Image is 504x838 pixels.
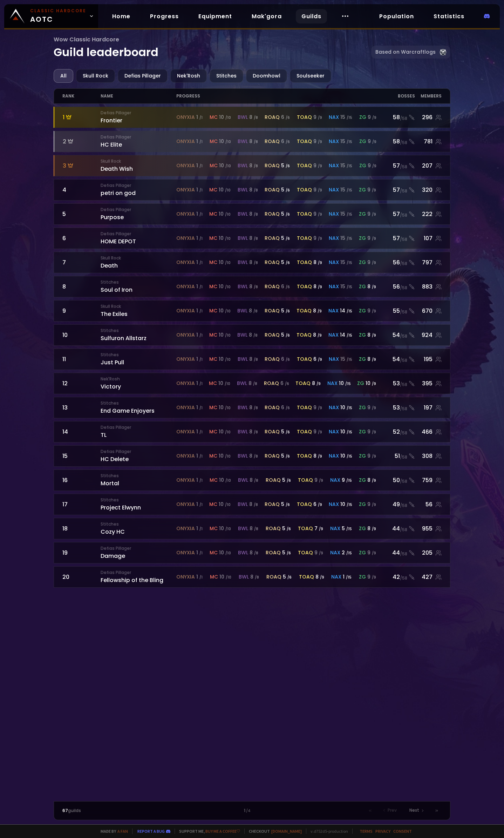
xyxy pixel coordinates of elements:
div: 15 [340,283,352,290]
small: / 15 [347,115,352,120]
span: toaq [297,138,312,145]
div: 10 [219,186,231,194]
small: Defias Pillager [101,110,176,116]
small: / 8 [253,333,258,338]
span: nax [329,283,339,290]
span: onyxia [176,186,195,194]
small: / 8 [254,163,258,169]
img: Warcraftlog [440,49,446,55]
small: / 1 [199,212,203,217]
a: Statistics [428,9,470,23]
span: mc [210,114,218,121]
small: / 9 [372,333,376,338]
div: 4 [62,185,100,194]
div: 3 [63,161,101,170]
div: HC Elite [101,134,176,149]
div: Frontier [101,110,176,125]
small: / 9 [318,284,322,290]
small: / 10 [225,333,231,338]
span: nax [329,235,339,242]
small: / 1 [199,284,203,290]
span: zg [359,259,366,266]
div: 1 [196,356,203,363]
div: 8 [367,283,376,290]
small: / 6 [286,236,290,241]
div: 9 [313,138,322,145]
small: / 15 [347,236,352,241]
a: Population [374,9,420,23]
small: / 8 [254,188,258,193]
span: roaq [265,331,280,339]
div: 296 [415,113,442,122]
div: 1 [196,162,203,169]
div: 883 [415,282,442,291]
div: 58 [385,137,415,146]
div: Death [101,255,176,270]
span: zg [359,283,366,290]
small: / 9 [372,115,376,120]
div: 55 [384,306,415,315]
span: nax [329,138,339,145]
div: 8 [249,186,258,194]
div: 1 [196,283,203,290]
span: onyxia [176,114,195,121]
span: toaq [297,210,312,218]
small: / 9 [372,188,376,193]
div: 10 [219,114,231,121]
div: 8 [249,162,258,169]
div: 670 [415,306,442,315]
div: 14 [340,331,352,339]
span: onyxia [176,331,195,339]
div: 8 [249,114,258,121]
div: 10 [219,331,231,339]
span: onyxia [176,259,195,266]
span: toaq [297,259,312,266]
div: Just Pull [101,352,176,367]
span: bwl [238,138,248,145]
a: 4Defias Pillagerpetri on godonyxia 1 /1mc 10 /10bwl 8 /8roaq 5 /6toaq 9 /9nax 15 /15zg 9 /957/58320 [54,179,450,201]
span: onyxia [176,235,195,242]
small: / 9 [318,236,322,241]
span: nax [329,259,339,266]
span: zg [359,162,366,169]
span: bwl [238,259,248,266]
span: roaq [265,138,280,145]
a: 10StitchesSulfuron Allstarzonyxia 1 /1mc 10 /10bwl 8 /8roaq 5 /6toaq 8 /9nax 14 /15zg 8 /954/58924 [54,324,450,346]
div: 8 [62,282,100,291]
span: roaq [265,259,280,266]
small: Defias Pillager [101,182,176,189]
span: roaq [265,114,280,121]
div: 8 [313,331,322,339]
small: / 1 [199,236,203,241]
span: zg [359,210,366,218]
span: zg [359,331,366,339]
div: 781 [415,137,442,146]
span: onyxia [176,307,195,315]
div: 10 [219,138,231,145]
small: / 9 [372,260,376,265]
span: roaq [265,307,280,315]
span: bwl [237,307,247,315]
small: / 9 [372,139,376,144]
small: / 58 [400,333,407,339]
div: 11 [62,355,100,364]
div: 8 [313,307,322,315]
small: / 8 [254,212,258,217]
div: 10 [219,162,231,169]
div: 1 [196,114,203,121]
span: roaq [265,162,280,169]
a: Based on Warcraftlogs [371,46,450,59]
small: / 15 [347,333,352,338]
small: Stitches [101,279,176,285]
small: / 58 [400,212,407,218]
small: Stitches [101,352,176,358]
div: 9 [368,162,376,169]
span: onyxia [176,283,195,290]
a: 5Defias PillagerPurposeonyxia 1 /1mc 10 /10bwl 8 /8roaq 5 /6toaq 9 /9nax 15 /15zg 9 /957/58222 [54,203,450,225]
div: Purpose [101,207,176,222]
small: Classic Hardcore [30,8,86,14]
small: / 8 [254,115,258,120]
small: / 8 [254,139,258,144]
small: / 6 [286,284,290,290]
div: 15 [340,138,352,145]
